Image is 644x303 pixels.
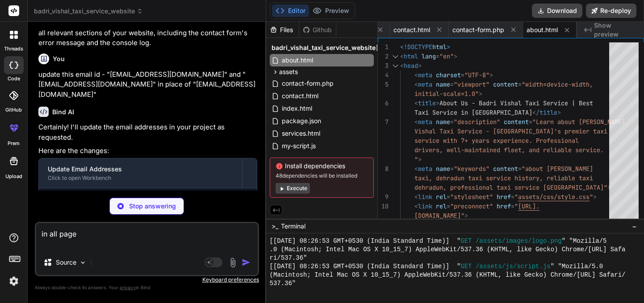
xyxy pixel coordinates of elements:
span: > [489,71,493,79]
p: Keyboard preferences [35,276,259,283]
div: 3 [378,61,389,71]
span: > [557,108,561,116]
span: = [450,80,454,88]
h6: You [53,54,65,63]
span: > [593,193,597,201]
span: rel [436,202,447,210]
span: charset [436,71,461,79]
span: > [436,99,439,107]
button: Re-deploy [586,4,636,18]
span: contact-form.php [281,78,335,89]
span: > [479,90,482,98]
span: contact.html [393,25,430,34]
div: Click to collapse the range. [389,61,401,71]
img: attachment [228,257,238,268]
span: [[DATE] 08:26:53 GMT+0530 (India Standard Time)] " [270,262,461,271]
div: 8 [378,164,389,174]
span: = [518,165,522,173]
span: > [454,52,457,60]
div: 2 [378,52,389,61]
span: About Us - Badri Vishal Taxi Service | Best [439,99,593,107]
span: > [607,183,611,191]
span: " "Mozilla/5.0 [551,262,603,271]
span: content [504,118,529,126]
div: Github [299,25,336,34]
div: Update Email Addresses [48,165,233,174]
span: title [418,99,436,107]
span: about.html [527,25,558,34]
img: settings [6,274,21,289]
div: 6 [378,99,389,108]
span: > [418,155,422,163]
span: = [529,118,532,126]
p: Here are the changes: [38,146,257,156]
span: "width=device-width, [522,80,593,88]
span: < [400,52,404,60]
span: <!DOCTYPE [400,43,432,51]
span: "en" [439,52,454,60]
span: "about [PERSON_NAME] [522,165,593,173]
span: = [436,52,439,60]
p: Certainly! I'll update the email addresses in your project as requested. [38,122,257,142]
span: = [450,118,454,126]
span: meta [418,80,432,88]
label: threads [4,45,23,53]
span: name [436,118,450,126]
button: Download [532,4,582,18]
span: ri/537.36" [270,254,307,262]
span: [URL]. [518,202,539,210]
label: prem [8,140,20,147]
span: < [400,62,404,70]
span: href [497,202,511,210]
span: Install dependencies [276,162,368,170]
span: = [511,202,514,210]
span: </ [532,108,539,116]
span: contact-form.php [452,25,504,34]
span: meta [418,118,432,126]
span: lang [422,52,436,60]
span: 48 dependencies will be installed [276,172,368,179]
span: head [404,62,418,70]
span: = [461,71,464,79]
div: Click to collapse the range. [389,52,401,61]
div: Files [266,25,299,34]
span: "preconnect" [450,202,493,210]
span: = [450,165,454,173]
span: " [514,202,518,210]
span: assets/css/style.css [518,193,590,201]
div: 1 [378,42,389,52]
span: > [447,43,450,51]
span: privacy [120,285,136,290]
span: = [447,202,450,210]
span: service with 7+ years experience. Professional [414,137,579,145]
span: < [414,193,418,201]
span: badri_vishal_taxi_service_website [34,7,143,16]
img: icon [242,258,251,267]
span: drivers, well-maintained fleet, and reliable servi [414,146,593,154]
span: = [511,193,514,201]
span: " "Mozilla/5 [562,237,607,245]
textarea: in all page [36,223,258,250]
button: Update Email AddressesClick to open Workbench [39,158,242,188]
span: meta [418,71,432,79]
button: Editor [272,4,309,17]
span: >_ [272,222,278,231]
span: < [414,118,418,126]
span: dehradun, professional taxi service [GEOGRAPHIC_DATA]" [414,183,607,191]
span: " [514,193,518,201]
div: 4 [378,71,389,80]
p: update this email id - "[EMAIL_ADDRESS][DOMAIN_NAME]" and "[EMAIL_ADDRESS][DOMAIN_NAME]" in place... [38,70,257,100]
span: − [632,222,637,231]
div: Click to open Workbench [48,174,233,182]
button: − [630,219,639,233]
span: " [590,193,593,201]
div: 5 [378,80,389,89]
label: GitHub [5,106,22,114]
h6: Bind AI [52,108,74,116]
span: about.html [281,55,314,66]
span: [[DATE] 08:26:53 GMT+0530 (India Standard Time)] " [270,237,461,245]
img: Pick Models [79,259,87,266]
span: "UTF-8" [464,71,489,79]
span: package.json [281,116,322,126]
span: contact.html [281,91,319,101]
